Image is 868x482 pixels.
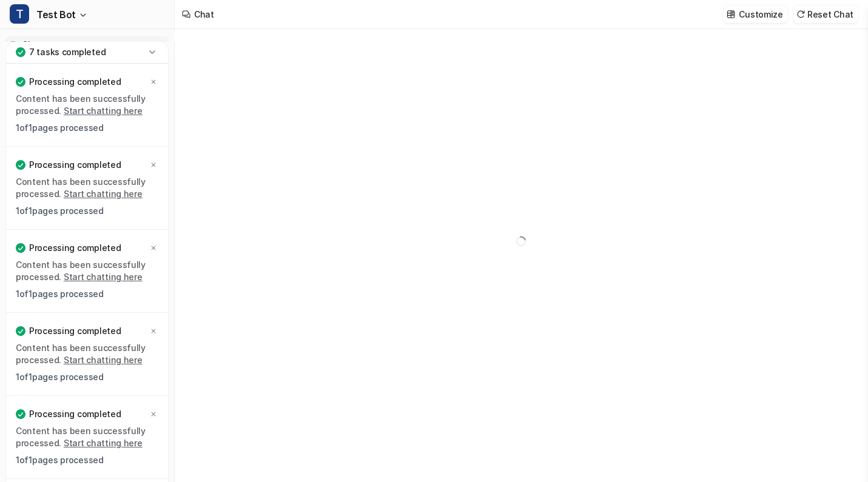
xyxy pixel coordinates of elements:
[64,272,143,282] a: Start chatting here
[16,288,158,300] p: 1 of 1 pages processed
[16,371,158,383] p: 1 of 1 pages processed
[723,5,787,23] button: Customize
[16,342,158,366] p: Content has been successfully processed.
[29,325,121,337] p: Processing completed
[29,76,121,88] p: Processing completed
[16,425,158,449] p: Content has been successfully processed.
[29,46,106,58] p: 7 tasks completed
[5,36,169,53] a: Chat
[16,176,158,200] p: Content has been successfully processed.
[16,122,158,134] p: 1 of 1 pages processed
[29,408,121,420] p: Processing completed
[29,159,121,171] p: Processing completed
[10,4,29,24] span: T
[16,259,158,283] p: Content has been successfully processed.
[793,5,858,23] button: Reset Chat
[16,454,158,466] p: 1 of 1 pages processed
[64,105,143,116] a: Start chatting here
[29,242,121,254] p: Processing completed
[739,8,782,21] p: Customize
[194,8,214,21] div: Chat
[16,205,158,217] p: 1 of 1 pages processed
[727,10,735,19] img: customize
[64,438,143,448] a: Start chatting here
[64,355,143,365] a: Start chatting here
[796,10,805,19] img: reset
[36,6,76,23] span: Test Bot
[16,93,158,117] p: Content has been successfully processed.
[64,189,143,199] a: Start chatting here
